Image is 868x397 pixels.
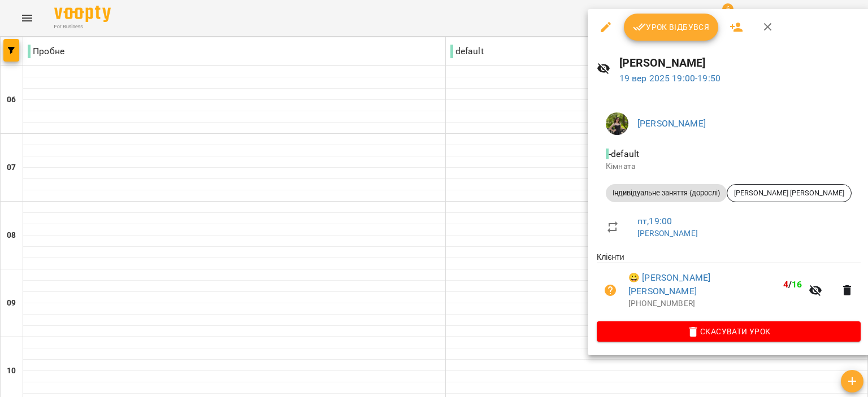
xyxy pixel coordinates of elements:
a: [PERSON_NAME] [637,118,706,129]
span: Скасувати Урок [606,325,852,338]
button: Скасувати Урок [597,321,861,342]
ul: Клієнти [597,251,861,321]
span: Індивідуальне заняття (дорослі) [606,188,727,198]
p: Кімната [606,161,852,172]
a: 19 вер 2025 19:00-19:50 [619,73,721,84]
a: пт , 19:00 [637,216,672,226]
span: 16 [792,279,802,290]
a: [PERSON_NAME] [637,229,698,238]
span: 4 [783,279,788,290]
span: Урок відбувся [633,20,710,34]
h6: [PERSON_NAME] [619,54,861,72]
div: [PERSON_NAME] [PERSON_NAME] [727,184,852,202]
button: Візит ще не сплачено. Додати оплату? [597,277,624,304]
p: [PHONE_NUMBER] [628,298,802,309]
img: fec4bf7ef3f37228adbfcb2cb62aae31.jpg [606,112,628,135]
a: 😀 [PERSON_NAME] [PERSON_NAME] [628,271,779,298]
b: / [783,279,802,290]
span: - default [606,149,641,159]
button: Урок відбувся [624,14,719,41]
span: [PERSON_NAME] [PERSON_NAME] [727,188,851,198]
